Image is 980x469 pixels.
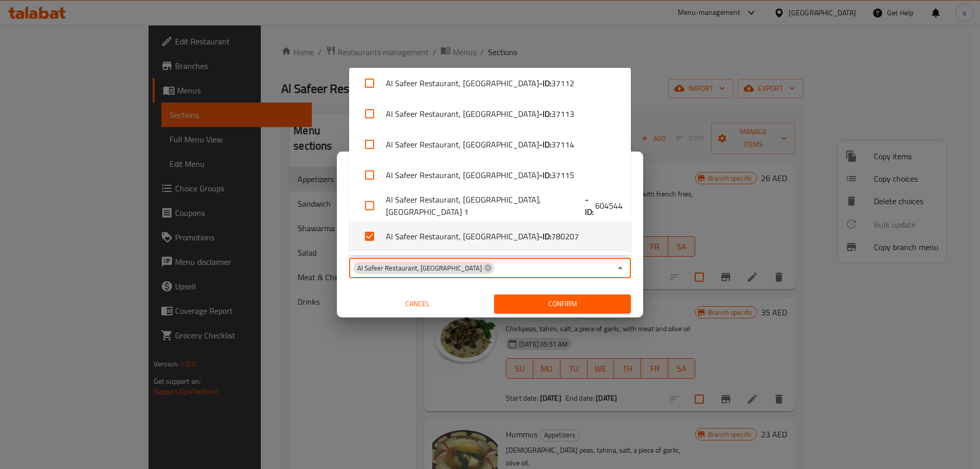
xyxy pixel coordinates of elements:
b: - ID: [539,169,551,181]
div: Al Safeer Restaurant, [GEOGRAPHIC_DATA] [353,262,494,274]
b: - ID: [539,108,551,120]
li: Al Safeer Restaurant, [GEOGRAPHIC_DATA] [349,129,631,160]
li: Al Safeer Restaurant, [GEOGRAPHIC_DATA] [349,221,631,252]
span: 37115 [551,169,574,181]
li: Al Safeer Restaurant, [GEOGRAPHIC_DATA],[GEOGRAPHIC_DATA] 1 [349,190,631,221]
button: Close [613,261,627,275]
li: Al Safeer Restaurant, [GEOGRAPHIC_DATA] [349,68,631,98]
span: 37113 [551,108,574,120]
span: 37112 [551,77,574,89]
b: - ID: [539,138,551,151]
span: 37114 [551,138,574,151]
b: - ID: [539,77,551,89]
span: Al Safeer Restaurant, [GEOGRAPHIC_DATA] [353,263,486,273]
button: Cancel [349,294,486,313]
span: 604544 [595,200,623,212]
span: Cancel [353,298,482,310]
b: - ID: [585,193,595,218]
button: Confirm [494,294,631,313]
span: 780207 [551,230,579,242]
span: Confirm [502,298,623,310]
li: Al Safeer Restaurant, [GEOGRAPHIC_DATA] [349,160,631,190]
b: - ID: [539,230,551,242]
li: Al Safeer Restaurant, [GEOGRAPHIC_DATA] [349,98,631,129]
